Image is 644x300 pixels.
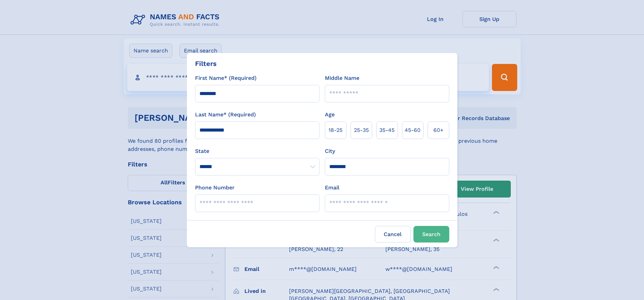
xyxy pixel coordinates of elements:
label: First Name* (Required) [195,74,257,82]
label: Cancel [375,226,411,243]
span: 45‑60 [405,126,421,134]
span: 25‑35 [354,126,369,134]
label: Email [325,184,339,192]
label: Age [325,111,335,119]
label: Middle Name [325,74,359,82]
label: Phone Number [195,184,235,192]
span: 18‑25 [329,126,342,134]
label: Last Name* (Required) [195,111,256,119]
button: Search [413,226,449,243]
label: City [325,147,335,155]
label: State [195,147,319,155]
span: 35‑45 [379,126,395,134]
div: Filters [195,59,217,69]
span: 60+ [433,126,444,134]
